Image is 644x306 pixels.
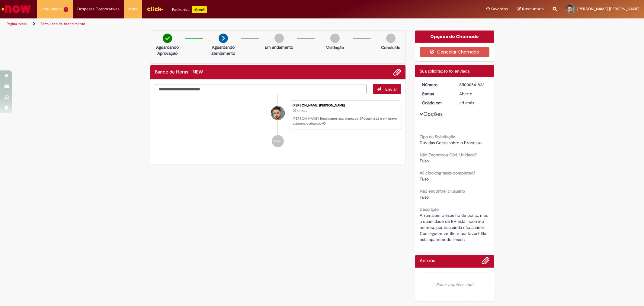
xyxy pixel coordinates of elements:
dt: Número [418,82,455,88]
p: Aguardando Aprovação [153,44,182,56]
b: Não encontrei o usuário [420,188,465,194]
img: ServiceNow [1,3,32,15]
button: Cancelar Chamado [420,47,489,57]
div: [PERSON_NAME] [PERSON_NAME] [293,104,398,107]
textarea: Digite sua mensagem aqui... [155,84,367,94]
img: img-circle-grey.png [386,34,396,43]
a: Formulário de Atendimento [40,21,85,26]
span: Favoritos [491,6,508,12]
span: Falso [420,194,429,200]
div: SR000541822 [459,82,487,88]
span: 3d atrás [459,100,474,106]
p: Concluído [381,44,400,50]
b: Tipo da Solicitação [420,134,455,139]
p: Em andamento [265,44,293,50]
span: 1 [64,7,68,12]
div: Opções do Chamado [415,31,494,43]
img: click_logo_yellow_360x200.png [147,4,163,13]
img: check-circle-green.png [163,34,172,43]
b: Não Encontrou Cód. Unidade? [420,152,477,158]
span: Sua solicitação foi enviada [420,68,469,74]
p: +GenAi [192,6,207,13]
p: [PERSON_NAME]! Recebemos seu chamado SR000541822 e em breve estaremos atuando. [293,116,398,126]
a: Rascunhos [517,6,544,12]
time: 29/08/2025 14:41:33 [459,100,474,106]
div: Aberto [459,91,487,97]
ul: Trilhas de página [5,18,425,30]
span: Enviar [385,86,397,92]
span: Arrumaram o espelho de ponto, mas a quantidade de BH está incorreto no meu, por isso ainda não as... [420,213,489,242]
button: Adicionar anexos [482,257,489,268]
p: Validação [326,44,344,50]
em: Soltar arquivos aqui [420,272,489,297]
li: Michael Sanchez Leiva Rubio [155,100,401,129]
dt: Status [418,91,455,97]
span: More [128,6,138,12]
span: Despesas Corporativas [77,6,119,12]
span: Dúvidas Gerais sobre o Processo [420,140,482,145]
span: Falso [420,158,429,164]
a: Página inicial [7,21,27,26]
div: Michael Sanchez Leiva Rubio [271,106,285,120]
span: 3d atrás [297,109,307,113]
h2: Anexos [420,258,435,264]
button: Enviar [373,84,401,94]
span: Requisições [41,6,62,12]
h2: Banco de Horas - NEW Histórico de tíquete [155,70,203,75]
img: img-circle-grey.png [330,34,340,43]
ul: Histórico de tíquete [155,94,401,154]
p: Aguardando atendimento [209,44,238,56]
b: Descrição [420,207,439,212]
img: arrow-next.png [219,34,228,43]
dt: Criado em [418,100,455,106]
b: All clocking tasks completed? [420,170,475,176]
span: Falso [420,176,429,182]
span: [PERSON_NAME] [PERSON_NAME] [577,6,639,11]
button: Adicionar anexos [393,68,401,76]
div: Padroniza [172,6,207,13]
img: img-circle-grey.png [274,34,284,43]
div: 29/08/2025 14:41:33 [459,100,487,106]
span: Rascunhos [522,6,544,12]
